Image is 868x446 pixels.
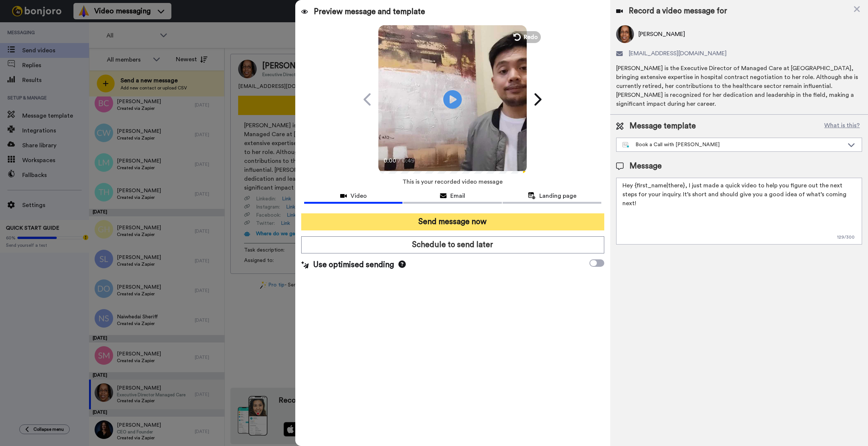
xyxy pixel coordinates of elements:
[629,121,696,132] span: Message template
[32,21,128,29] p: Thanks for being with us for 4 months - it's flown by! How can we make the next 4 months even bet...
[313,259,394,270] span: Use optimised sending
[629,161,662,172] span: Message
[629,49,727,58] span: [EMAIL_ADDRESS][DOMAIN_NAME]
[622,141,844,148] div: Book a Call with [PERSON_NAME]
[17,22,29,34] img: Profile image for Grant
[384,156,397,165] span: 0:00
[32,29,128,35] p: Message from Grant, sent 8w ago
[11,16,137,40] div: message notification from Grant, 8w ago. Thanks for being with us for 4 months - it's flown by! H...
[622,142,629,148] img: nextgen-template.svg
[402,174,503,190] span: This is your recorded video message
[301,213,604,230] button: Send message now
[616,178,862,245] textarea: Hey {first_name|there}, I just made a quick video to help you figure out the next steps for your ...
[539,191,576,200] span: Landing page
[402,156,415,165] span: 0:49
[398,156,401,165] span: /
[301,236,604,253] button: Schedule to send later
[450,191,465,200] span: Email
[822,121,862,132] button: What is this?
[616,64,862,108] div: [PERSON_NAME] is the Executive Director of Managed Care at [GEOGRAPHIC_DATA], bringing extensive ...
[351,191,367,200] span: Video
